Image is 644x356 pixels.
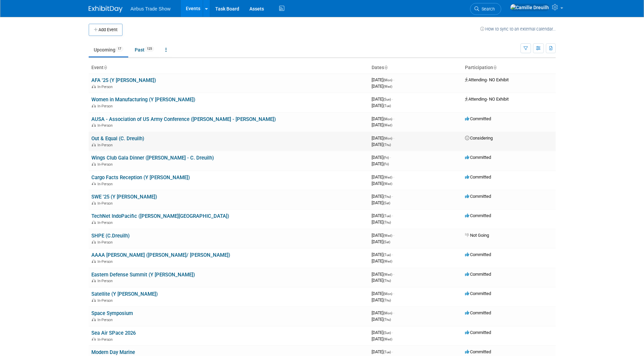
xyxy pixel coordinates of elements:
[91,310,133,316] a: Space Symposium
[92,85,96,88] img: In-Person Event
[383,175,392,179] span: (Wed)
[465,330,491,335] span: Committed
[97,221,115,225] span: In-Person
[393,310,394,315] span: -
[372,84,392,89] span: [DATE]
[92,240,96,244] img: In-Person Event
[91,155,214,161] a: Wings Club Gala Dinner ([PERSON_NAME] - C. Dreuilh)
[372,233,394,238] span: [DATE]
[372,161,389,166] span: [DATE]
[479,6,495,12] span: Search
[372,213,393,218] span: [DATE]
[91,291,158,297] a: Satellite (Y [PERSON_NAME])
[383,273,392,276] span: (Wed)
[104,65,107,70] a: Sort by Event Name
[383,104,391,108] span: (Tue)
[92,104,96,107] img: In-Person Event
[91,349,135,355] a: Modern Day Marine
[383,331,391,335] span: (Sun)
[383,318,391,321] span: (Thu)
[92,279,96,282] img: In-Person Event
[89,6,123,13] img: ExhibitDay
[91,97,195,103] a: Women in Manufacturing (Y [PERSON_NAME])
[383,117,392,121] span: (Mon)
[372,291,394,296] span: [DATE]
[372,155,391,160] span: [DATE]
[130,43,159,56] a: Past125
[91,135,144,142] a: Out & Equal (C. Dreuilh)
[392,97,393,102] span: -
[372,258,392,264] span: [DATE]
[392,349,393,354] span: -
[392,330,393,335] span: -
[92,123,96,127] img: In-Person Event
[493,65,496,70] a: Sort by Participation Type
[97,279,115,283] span: In-Person
[92,337,96,341] img: In-Person Event
[372,239,390,244] span: [DATE]
[372,103,391,108] span: [DATE]
[465,213,491,218] span: Committed
[393,116,394,121] span: -
[91,194,157,200] a: SWE '25 (Y [PERSON_NAME])
[480,26,556,32] a: How to sync to an external calendar...
[97,85,115,89] span: In-Person
[91,330,136,336] a: Sea Air SPace 2026
[92,259,96,263] img: In-Person Event
[393,174,394,180] span: -
[383,259,392,263] span: (Wed)
[97,259,115,264] span: In-Person
[393,77,394,82] span: -
[384,65,387,70] a: Sort by Start Date
[383,123,392,127] span: (Wed)
[372,252,393,257] span: [DATE]
[383,240,390,244] span: (Sat)
[372,349,393,354] span: [DATE]
[383,201,390,205] span: (Sat)
[392,252,393,257] span: -
[97,298,115,303] span: In-Person
[372,181,392,186] span: [DATE]
[383,195,391,198] span: (Thu)
[383,221,391,224] span: (Thu)
[372,330,393,335] span: [DATE]
[462,62,556,74] th: Participation
[465,174,491,180] span: Committed
[390,155,391,160] span: -
[383,156,389,160] span: (Fri)
[372,310,394,315] span: [DATE]
[116,46,123,51] span: 17
[383,311,392,315] span: (Mon)
[383,234,392,237] span: (Wed)
[372,135,394,141] span: [DATE]
[393,272,394,277] span: -
[92,298,96,302] img: In-Person Event
[465,233,489,238] span: Not Going
[465,252,491,257] span: Committed
[465,77,509,82] span: Attending- NO Exhibit
[97,104,115,108] span: In-Person
[465,194,491,199] span: Committed
[465,155,491,160] span: Committed
[89,24,123,36] button: Add Event
[91,213,229,219] a: TechNet IndoPacific ([PERSON_NAME][GEOGRAPHIC_DATA])
[372,219,391,225] span: [DATE]
[383,337,392,341] span: (Wed)
[383,298,391,302] span: (Thu)
[92,143,96,146] img: In-Person Event
[383,98,391,101] span: (Sun)
[89,43,128,56] a: Upcoming17
[392,213,393,218] span: -
[372,122,392,127] span: [DATE]
[369,62,462,74] th: Dates
[92,221,96,224] img: In-Person Event
[393,291,394,296] span: -
[372,278,391,283] span: [DATE]
[91,77,156,83] a: AFA '25 (Y [PERSON_NAME])
[465,310,491,315] span: Committed
[372,116,394,121] span: [DATE]
[92,318,96,321] img: In-Person Event
[97,123,115,128] span: In-Person
[91,174,190,181] a: Cargo Facts Reception (Y [PERSON_NAME])
[372,77,394,82] span: [DATE]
